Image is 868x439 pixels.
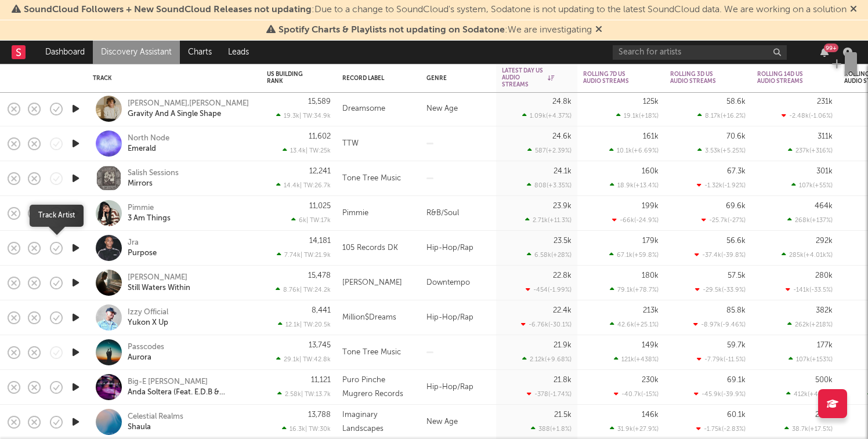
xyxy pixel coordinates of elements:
div: 21.5k [554,411,572,419]
div: 6k | TW: 17k [267,216,331,224]
div: 14,181 [309,237,331,245]
div: 237k ( +316 % ) [788,147,833,154]
div: 10.1k ( +6.69 % ) [609,147,659,154]
div: 15,478 [308,272,331,280]
div: -2.48k ( -1.06 % ) [782,112,833,119]
div: -25.7k ( -27 % ) [701,216,746,224]
div: 19.1k ( +18 % ) [616,112,659,119]
div: TTW [342,137,359,151]
div: Hip-Hop/Rap [421,300,496,335]
div: 24.1k [554,168,572,175]
div: 21.9k [554,342,572,349]
div: 67.1k ( +59.8 % ) [609,251,659,259]
div: -8.97k ( -9.46 % ) [693,321,746,328]
a: 3 Am Things [128,213,171,224]
div: -141k ( -33.5 % ) [786,286,833,293]
div: Dreamsome [342,102,385,116]
div: 2.58k | TW: 13.7k [267,390,331,398]
div: Hip-Hop/Rap [421,231,496,266]
div: Jra [128,238,139,248]
div: 107k ( +153 % ) [789,355,833,363]
div: R&B/Soul [421,196,496,231]
div: -6.76k ( -30.1 % ) [521,321,572,328]
div: 42.6k ( +25.1 % ) [610,321,659,328]
div: Latest Day US Audio Streams [502,67,554,88]
a: Pimmie [128,203,154,213]
div: 59.7k [727,342,746,349]
a: Big-E [PERSON_NAME] [128,377,208,387]
div: -37.4k ( -39.8 % ) [695,251,746,259]
div: 12,241 [309,168,331,175]
a: Yukon X Up [128,318,168,328]
div: -454 ( -1.99 % ) [526,286,572,293]
div: 67.3k [727,168,746,175]
div: 70.6k [726,133,746,140]
a: Mirrors [128,179,153,189]
div: 161k [643,133,659,140]
div: Salish Sessions [128,168,179,179]
div: Tone Tree Music [342,172,401,186]
div: -40.7k ( -15 % ) [614,390,659,398]
div: 808 ( +3.35 % ) [527,182,572,189]
div: 60.1k [727,411,746,419]
div: Izzy Official [128,307,168,318]
div: 13.4k | TW: 25k [267,147,331,154]
div: 31.9k ( +27.9 % ) [610,425,659,433]
div: 11,602 [309,133,331,140]
div: 85.8k [726,307,746,314]
div: 268k ( +137 % ) [787,216,833,224]
div: Purpose [128,248,157,259]
div: -29.5k ( -33.9 % ) [695,286,746,293]
div: 230k [642,376,659,384]
div: 99 + [824,43,838,52]
div: Record Label [342,75,397,82]
div: 8.76k | TW: 24.2k [267,286,331,293]
div: 105 Records DK [342,241,398,255]
div: 125k [643,98,659,106]
div: -45.9k ( -39.9 % ) [694,390,746,398]
div: Rolling 14D US Audio Streams [757,71,815,85]
a: Still Waters Within [128,283,190,293]
a: Dashboard [37,41,93,64]
a: [PERSON_NAME],[PERSON_NAME] [128,99,249,109]
div: 260k [815,411,833,419]
div: 180k [642,272,659,280]
div: Track [93,75,249,82]
div: 11,121 [311,376,331,384]
div: Aurora [128,353,151,363]
div: 22.4k [553,307,572,314]
div: 500k [815,376,833,384]
div: 149k [642,342,659,349]
div: 29.1k | TW: 42.8k [267,355,331,363]
div: 19.3k | TW: 34.9k [267,112,331,119]
div: 8,441 [312,307,331,314]
span: Dismiss [850,5,857,14]
div: 464k [815,202,833,210]
div: 24.8k [552,98,572,106]
div: 121k ( +438 % ) [614,355,659,363]
div: 231k [817,98,833,106]
div: New Age [421,92,496,126]
div: 2.71k ( +11.3 % ) [525,216,572,224]
a: Shaula [128,422,151,433]
div: 8.17k ( +16.2 % ) [697,112,746,119]
div: 3.53k ( +5.25 % ) [697,147,746,154]
div: 69.1k [727,376,746,384]
div: -66k ( -24.9 % ) [612,216,659,224]
div: 262k ( +218 % ) [787,321,833,328]
a: [PERSON_NAME] [128,273,187,283]
div: 382k [816,307,833,314]
div: 23.5k [554,237,572,245]
div: Anda Soltera (Feat. E.D.B & [PERSON_NAME]) [128,387,252,398]
div: Imaginary Landscapes [342,408,415,436]
div: 16.3k | TW: 30k [267,425,331,433]
div: 15,589 [308,98,331,106]
div: -378 ( -1.74 % ) [527,390,572,398]
div: 1.09k ( +4.37 % ) [522,112,572,119]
